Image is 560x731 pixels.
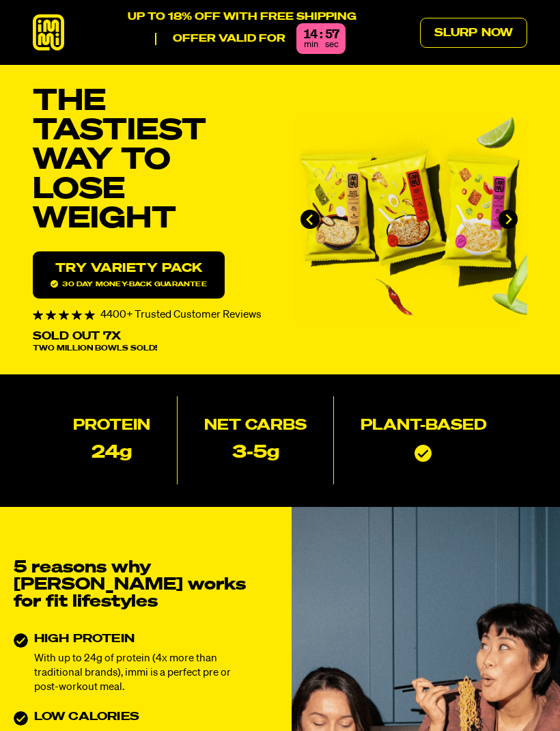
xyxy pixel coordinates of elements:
span: Two Million Bowls Sold! [33,345,157,353]
div: : [320,29,322,42]
button: Go to last slide [300,210,320,229]
button: Next slide [499,210,518,229]
span: sec [325,40,339,49]
h2: Protein [73,419,150,434]
h2: 5 reasons why [PERSON_NAME] works for fit lifestyles [14,560,255,611]
p: UP TO 18% OFF WITH FREE SHIPPING [128,11,356,23]
p: With up to 24g of protein (4x more than traditional brands), immi is a perfect pre or post-workou... [34,651,255,695]
div: 4400+ Trusted Customer Reviews [33,309,269,320]
span: 30 day money-back guarantee [51,280,206,288]
p: Offer valid for [155,33,285,45]
h1: THE TASTIEST WAY TO LOSE WEIGHT [33,87,269,234]
li: 1 of 4 [291,117,527,323]
p: 24g [92,445,132,463]
h3: LOW CALORIES [34,711,255,723]
a: Try variety Pack30 day money-back guarantee [33,251,225,299]
h2: Net Carbs [204,419,307,434]
div: immi slideshow [291,117,527,323]
h3: HIGH PROTEIN [34,633,255,645]
p: Sold Out 7X [33,331,121,342]
span: min [304,40,318,49]
div: 57 [325,29,339,42]
a: Slurp Now [420,18,527,48]
p: 3-5g [232,445,279,463]
div: 14 [303,29,317,42]
h2: Plant-based [361,419,487,434]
